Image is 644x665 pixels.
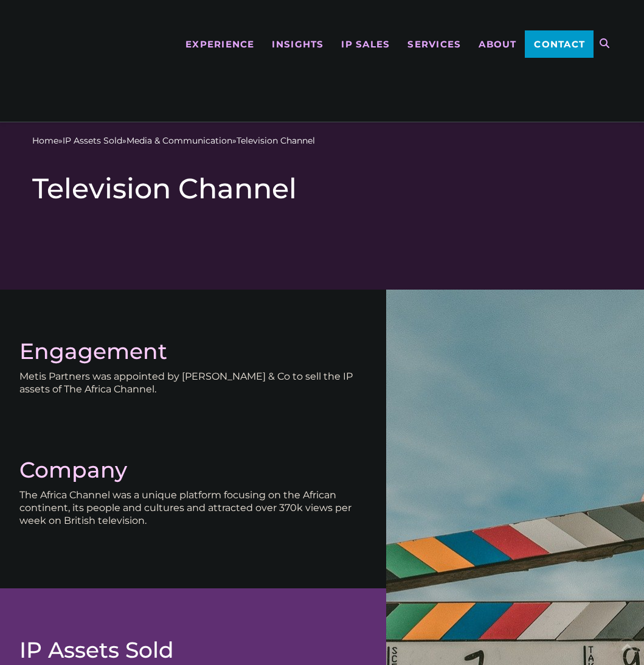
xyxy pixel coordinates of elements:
[534,40,585,49] span: Contact
[19,457,367,482] h2: Company
[407,40,461,49] span: Services
[19,338,367,364] h2: Engagement
[617,638,638,659] span: Back to Top
[32,134,315,147] span: » » »
[272,40,324,49] span: Insights
[185,40,255,49] span: Experience
[237,134,315,147] span: Television Channel
[126,134,232,147] a: Media & Communication
[63,134,122,147] a: IP Assets Sold
[479,40,516,49] span: About
[32,15,114,106] img: Metis Partners
[19,637,367,663] h2: IP Assets Sold
[341,40,390,49] span: IP Sales
[32,134,58,147] a: Home
[525,30,594,58] a: Contact
[32,172,612,206] h1: Television Channel
[19,489,367,527] p: The Africa Channel was a unique platform focusing on the African continent, its people and cultur...
[19,370,367,395] p: Metis Partners was appointed by [PERSON_NAME] & Co to sell the IP assets of The Africa Channel.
